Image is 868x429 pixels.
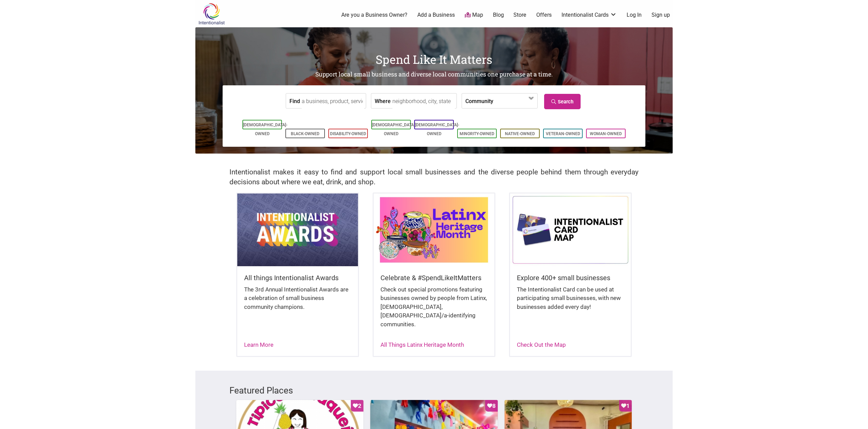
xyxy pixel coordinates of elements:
[417,11,455,19] a: Add a Business
[380,341,464,348] a: All Things Latinx Heritage Month
[415,123,459,136] a: [DEMOGRAPHIC_DATA]-Owned
[465,11,483,19] a: Map
[243,123,287,136] a: [DEMOGRAPHIC_DATA]-Owned
[244,341,273,348] a: Learn More
[510,194,631,266] img: Intentionalist Card Map
[517,273,624,283] h5: Explore 400+ small businesses
[460,131,494,136] a: Minority-Owned
[493,11,504,19] a: Blog
[517,341,566,348] a: Check Out the Map
[546,131,580,136] a: Veteran-Owned
[195,3,228,25] img: Intentionalist
[244,285,351,318] div: The 3rd Annual Intentionalist Awards are a celebration of small business community champions.
[380,285,488,336] div: Check out special promotions featuring businesses owned by people from Latinx, [DEMOGRAPHIC_DATA]...
[330,131,366,136] a: Disability-Owned
[505,131,535,136] a: Native-Owned
[195,51,673,68] h1: Spend Like It Matters
[544,94,581,109] a: Search
[372,123,416,136] a: [DEMOGRAPHIC_DATA]-Owned
[244,273,351,283] h5: All things Intentionalist Awards
[229,384,639,397] h3: Featured Places
[302,94,364,109] input: a business, product, service
[289,94,300,108] label: Find
[627,11,642,19] a: Log In
[513,11,526,19] a: Store
[536,11,552,19] a: Offers
[341,11,407,19] a: Are you a Business Owner?
[380,273,488,283] h5: Celebrate & #SpendLikeItMatters
[652,11,670,19] a: Sign up
[237,194,358,266] img: Intentionalist Awards
[229,167,639,187] h2: Intentionalist makes it easy to find and support local small businesses and the diverse people be...
[590,131,622,136] a: Woman-Owned
[517,285,624,318] div: The Intentionalist Card can be used at participating small businesses, with new businesses added ...
[291,131,319,136] a: Black-Owned
[375,94,391,108] label: Where
[392,94,455,109] input: neighborhood, city, state
[465,94,493,108] label: Community
[562,11,617,19] a: Intentionalist Cards
[195,70,673,79] h2: Support local small business and diverse local communities one purchase at a time.
[374,194,494,266] img: Latinx / Hispanic Heritage Month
